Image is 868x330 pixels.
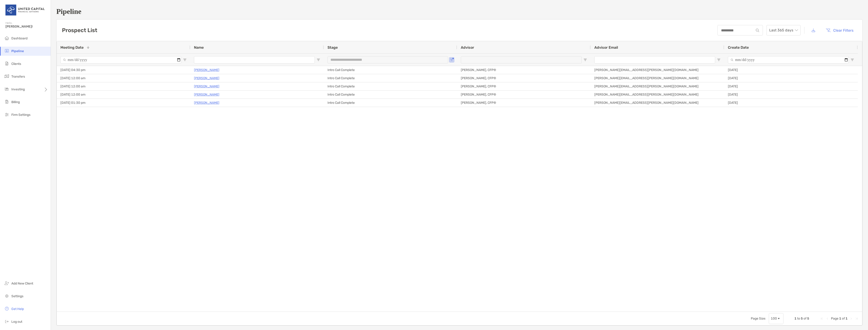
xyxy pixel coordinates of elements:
[4,293,10,299] img: settings icon
[457,99,591,107] div: [PERSON_NAME], CFP®
[194,100,219,106] a: [PERSON_NAME]
[194,45,204,50] span: Name
[724,74,858,82] div: [DATE]
[57,99,190,107] div: [DATE] 01:30 pm
[724,99,858,107] div: [DATE]
[194,67,219,73] a: [PERSON_NAME]
[591,91,724,99] div: [PERSON_NAME][EMAIL_ADDRESS][PERSON_NAME][DOMAIN_NAME]
[855,317,858,320] div: Last Page
[56,7,863,16] h1: Pipeline
[11,36,27,40] span: Dashboard
[60,45,84,50] span: Meeting Date
[327,45,338,50] span: Stage
[11,320,22,324] span: Log out
[826,317,829,320] div: Previous Page
[591,66,724,74] div: [PERSON_NAME][EMAIL_ADDRESS][PERSON_NAME][DOMAIN_NAME]
[194,84,219,89] a: [PERSON_NAME]
[756,29,759,32] img: input icon
[324,66,457,74] div: Intro Call Complete
[11,87,25,91] span: Investing
[4,280,10,286] img: add_new_client icon
[457,66,591,74] div: [PERSON_NAME], CFP®
[4,74,10,79] img: transfers icon
[846,317,848,320] span: 1
[769,25,798,35] span: Last 365 days
[324,91,457,99] div: Intro Call Complete
[849,317,853,320] div: Next Page
[11,100,20,104] span: Billing
[11,75,25,79] span: Transfers
[4,112,10,117] img: firm-settings icon
[57,82,190,90] div: [DATE] 12:00 am
[797,317,800,320] span: to
[4,306,10,311] img: get-help icon
[771,317,777,320] div: 100
[11,282,33,285] span: Add New Client
[457,74,591,82] div: [PERSON_NAME], CFP®
[60,56,181,63] input: Meeting Date Filter Input
[820,317,824,320] div: First Page
[807,317,809,320] span: 5
[724,66,858,74] div: [DATE]
[724,91,858,99] div: [DATE]
[804,317,806,320] span: of
[717,58,721,62] button: Open Filter Menu
[450,58,454,62] button: Open Filter Menu
[183,58,187,62] button: Open Filter Menu
[194,56,315,63] input: Name Filter Input
[724,82,858,90] div: [DATE]
[5,25,48,28] span: [PERSON_NAME]!
[324,74,457,82] div: Intro Call Complete
[851,58,854,62] button: Open Filter Menu
[11,49,24,53] span: Pipeline
[4,86,10,92] img: investing icon
[591,82,724,90] div: [PERSON_NAME][EMAIL_ADDRESS][PERSON_NAME][DOMAIN_NAME]
[4,61,10,66] img: clients icon
[11,62,21,66] span: Clients
[728,45,749,50] span: Create Date
[801,317,803,320] span: 5
[822,25,857,35] button: Clear Filters
[11,113,30,117] span: Firm Settings
[457,82,591,90] div: [PERSON_NAME], CFP®
[594,56,715,63] input: Advisor Email Filter Input
[839,317,841,320] span: 1
[317,58,320,62] button: Open Filter Menu
[831,317,838,320] span: Page
[4,35,10,41] img: dashboard icon
[324,82,457,90] div: Intro Call Complete
[842,317,845,320] span: of
[11,307,24,311] span: Get Help
[57,66,190,74] div: [DATE] 04:30 pm
[591,74,724,82] div: [PERSON_NAME][EMAIL_ADDRESS][PERSON_NAME][DOMAIN_NAME]
[4,319,10,324] img: logout icon
[769,313,784,324] div: Page Size
[57,91,190,99] div: [DATE] 12:00 am
[461,45,474,50] span: Advisor
[194,75,219,81] a: [PERSON_NAME]
[583,58,587,62] button: Open Filter Menu
[751,317,766,320] div: Page Size:
[57,74,190,82] div: [DATE] 12:00 am
[194,92,219,97] a: [PERSON_NAME]
[794,317,796,320] span: 1
[5,2,45,18] img: United Capital Logo
[62,27,97,33] h3: Prospect List
[594,45,618,50] span: Advisor Email
[4,48,10,53] img: pipeline icon
[4,99,10,104] img: billing icon
[728,56,849,63] input: Create Date Filter Input
[591,99,724,107] div: [PERSON_NAME][EMAIL_ADDRESS][PERSON_NAME][DOMAIN_NAME]
[457,91,591,99] div: [PERSON_NAME], CFP®
[324,99,457,107] div: Intro Call Complete
[11,294,23,298] span: Settings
